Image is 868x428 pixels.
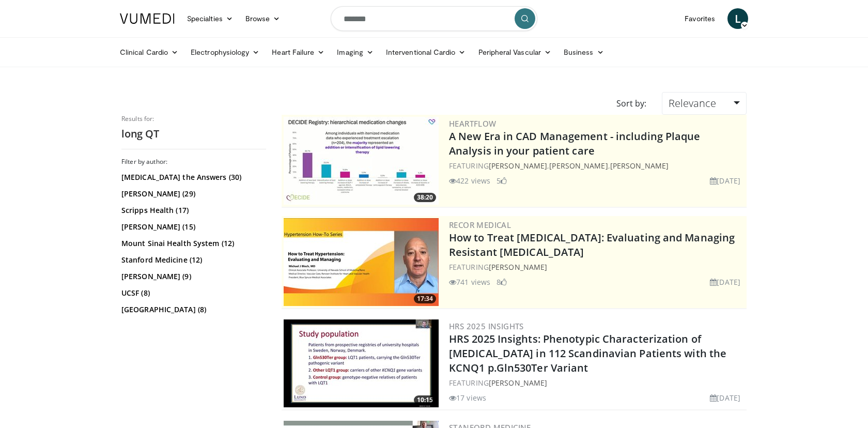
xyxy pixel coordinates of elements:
[414,193,436,202] span: 38:20
[497,277,507,287] li: 8
[549,161,608,171] a: [PERSON_NAME]
[449,220,511,230] a: Recor Medical
[449,262,745,272] div: FEATURING
[710,277,740,287] li: [DATE]
[497,175,507,186] li: 5
[284,319,439,407] img: 9049b04a-8e93-483b-b428-603971be666a.300x170_q85_crop-smart_upscale.jpg
[710,392,740,403] li: [DATE]
[472,42,557,63] a: Peripheral Vascular
[284,218,439,306] a: 17:34
[121,304,263,315] a: [GEOGRAPHIC_DATA] (8)
[449,321,524,331] a: HRS 2025 Insights
[184,42,266,63] a: Electrophysiology
[449,277,490,287] li: 741 views
[414,395,436,405] span: 10:15
[284,218,439,306] img: 10cbd22e-c1e6-49ff-b90e-4507a8859fc1.jpg.300x170_q85_crop-smart_upscale.jpg
[449,175,490,186] li: 422 views
[181,8,239,29] a: Specialties
[284,117,439,205] a: 38:20
[610,161,669,171] a: [PERSON_NAME]
[266,42,331,63] a: Heart Failure
[121,127,266,141] h2: long QT
[678,8,721,29] a: Favorites
[449,160,745,171] div: FEATURING , ,
[449,231,735,259] a: How to Treat [MEDICAL_DATA]: Evaluating and Managing Resistant [MEDICAL_DATA]
[414,294,436,303] span: 17:34
[331,6,537,31] input: Search topics, interventions
[710,175,740,186] li: [DATE]
[121,172,263,182] a: [MEDICAL_DATA] the Answers (30)
[121,288,263,298] a: UCSF (8)
[489,161,547,171] a: [PERSON_NAME]
[557,42,610,63] a: Business
[669,96,716,110] span: Relevance
[239,8,287,29] a: Browse
[121,238,263,249] a: Mount Sinai Health System (12)
[449,392,486,403] li: 17 views
[662,92,747,115] a: Relevance
[121,222,263,232] a: [PERSON_NAME] (15)
[489,262,547,272] a: [PERSON_NAME]
[121,158,266,166] h3: Filter by author:
[727,8,748,29] a: L
[121,189,263,199] a: [PERSON_NAME] (29)
[489,378,547,388] a: [PERSON_NAME]
[121,205,263,216] a: Scripps Health (17)
[331,42,380,63] a: Imaging
[449,377,745,388] div: FEATURING
[609,92,654,115] div: Sort by:
[121,115,266,123] p: Results for:
[120,13,175,24] img: VuMedi Logo
[449,332,726,375] a: HRS 2025 Insights: Phenotypic Characterization of [MEDICAL_DATA] in 112 Scandinavian Patients wit...
[449,129,701,158] a: A New Era in CAD Management - including Plaque Analysis in your patient care
[121,271,263,282] a: [PERSON_NAME] (9)
[380,42,472,63] a: Interventional Cardio
[121,255,263,265] a: Stanford Medicine (12)
[284,319,439,407] a: 10:15
[449,118,497,129] a: Heartflow
[114,42,184,63] a: Clinical Cardio
[284,117,439,205] img: 738d0e2d-290f-4d89-8861-908fb8b721dc.300x170_q85_crop-smart_upscale.jpg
